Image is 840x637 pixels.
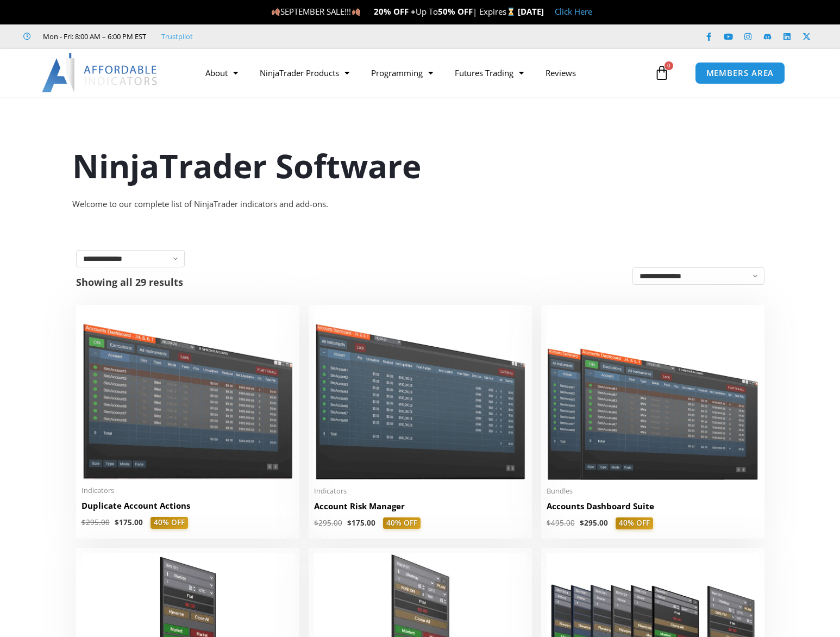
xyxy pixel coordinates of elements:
div: Welcome to our complete list of NinjaTrader indicators and add-ons. [72,197,768,212]
h2: Account Risk Manager [314,501,526,512]
span: 40% OFF [616,517,653,529]
bdi: 295.00 [314,518,342,528]
a: Reviews [535,60,587,85]
img: Accounts Dashboard Suite [547,310,759,480]
span: 40% OFF [151,517,188,529]
img: Duplicate Account Actions [82,310,294,479]
bdi: 175.00 [347,518,375,528]
bdi: 175.00 [115,517,143,527]
a: Trustpilot [161,30,193,43]
span: $ [580,518,584,528]
span: $ [82,517,86,527]
a: MEMBERS AREA [695,62,786,84]
span: Indicators [314,486,526,496]
a: 0 [638,57,686,89]
a: About [195,60,249,85]
img: LogoAI | Affordable Indicators – NinjaTrader [42,53,159,92]
img: 🍂 [272,8,280,16]
a: Click Here [555,6,592,17]
a: Accounts Dashboard Suite [547,501,759,517]
a: NinjaTrader Products [249,60,360,85]
span: $ [547,518,551,528]
span: 40% OFF [383,517,421,529]
a: Duplicate Account Actions [82,500,294,517]
img: ⌛ [507,8,515,16]
strong: 20% OFF + [374,6,416,17]
p: Showing all 29 results [76,277,183,287]
span: Indicators [82,486,294,495]
span: Bundles [547,486,759,496]
a: Programming [360,60,444,85]
span: MEMBERS AREA [706,69,774,77]
a: Account Risk Manager [314,501,526,517]
h1: NinjaTrader Software [72,143,768,189]
span: 0 [665,61,673,70]
bdi: 495.00 [547,518,575,528]
span: SEPTEMBER SALE!!! Up To | Expires [271,6,517,17]
span: $ [115,517,119,527]
span: $ [347,518,352,528]
select: Shop order [632,267,764,285]
img: 🍂 [352,8,360,16]
h2: Duplicate Account Actions [82,500,294,511]
bdi: 295.00 [580,518,608,528]
span: $ [314,518,318,528]
a: Futures Trading [444,60,535,85]
strong: 50% OFF [438,6,473,17]
nav: Menu [195,60,651,85]
bdi: 295.00 [82,517,110,527]
h2: Accounts Dashboard Suite [547,501,759,512]
strong: [DATE] [518,6,544,17]
img: Account Risk Manager [314,310,526,479]
span: Mon - Fri: 8:00 AM – 6:00 PM EST [40,30,146,43]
